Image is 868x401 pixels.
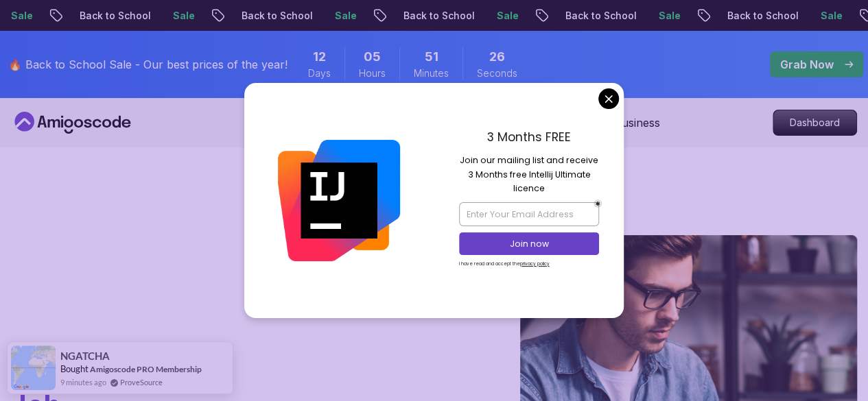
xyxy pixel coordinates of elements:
[90,364,202,374] a: Amigoscode PRO Membership
[11,345,56,390] img: provesource social proof notification image
[425,47,438,66] span: 51 Minutes
[492,9,585,23] p: Back to School
[60,350,110,362] span: NGATCHA
[359,66,386,80] span: Hours
[308,66,331,80] span: Days
[60,363,89,374] span: Bought
[489,47,505,66] span: 26 Seconds
[593,114,660,131] a: For Business
[477,66,517,80] span: Seconds
[60,376,106,388] span: 9 minutes ago
[654,9,747,23] p: Back to School
[780,56,834,73] p: Grab Now
[423,9,467,23] p: Sale
[364,47,381,66] span: 5 Hours
[261,9,305,23] p: Sale
[330,9,423,23] p: Back to School
[8,56,288,73] p: 🔥 Back to School Sale - Our best prices of the year!
[313,47,326,66] span: 12 Days
[6,9,99,23] p: Back to School
[773,110,856,135] p: Dashboard
[585,9,629,23] p: Sale
[773,110,857,136] a: Dashboard
[120,376,163,388] a: ProveSource
[99,9,143,23] p: Sale
[168,9,261,23] p: Back to School
[414,66,449,80] span: Minutes
[747,9,791,23] p: Sale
